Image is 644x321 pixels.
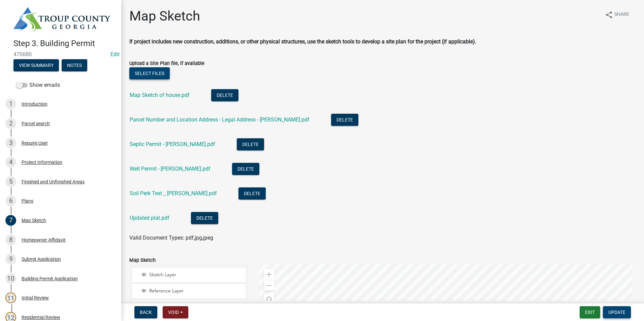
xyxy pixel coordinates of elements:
wm-modal-confirm: Summary [13,63,59,68]
div: Plans [22,199,33,203]
a: Parcel Number and Location Address - Legal Address - [PERSON_NAME].pdf [130,116,310,123]
div: Require User [22,141,48,145]
button: Delete [237,138,264,150]
div: 10 [5,273,16,284]
button: Update [603,306,631,318]
div: Introduction [22,102,47,106]
a: Well Permit - [PERSON_NAME].pdf [130,166,211,172]
li: Reference Layer [132,284,246,299]
a: Map Sketch of house.pdf [130,92,190,98]
wm-modal-confirm: Delete Document [211,93,238,99]
a: Soil Perk Test _ [PERSON_NAME].pdf [130,190,217,197]
div: Zoom in [264,269,275,280]
div: 6 [5,195,16,206]
div: Reference Layer [140,288,243,295]
wm-modal-confirm: Delete Document [331,117,358,123]
a: Septic Permit - [PERSON_NAME].pdf [130,141,215,147]
div: Submit Application [22,257,61,261]
button: View Summary [13,59,59,71]
div: Homeowner Affidavit [22,238,66,242]
ul: Layer List [132,266,246,318]
button: Delete [191,212,218,224]
span: Back [140,310,152,315]
wm-modal-confirm: Edit Application Number [110,51,120,58]
span: Void [168,310,179,315]
label: Upload a Site Plan file, if available [129,61,204,66]
span: 470680 [13,51,108,58]
span: Update [608,310,625,315]
span: Valid Document Types: pdf,jpg,jpeg [129,235,213,241]
wm-modal-confirm: Delete Document [238,191,266,197]
li: Mapproxy [132,300,246,316]
img: Troup County, Georgia [13,7,110,32]
div: 3 [5,138,16,148]
div: 9 [5,254,16,264]
wm-modal-confirm: Delete Document [237,142,264,148]
div: 11 [5,292,16,303]
h1: Map Sketch [129,8,200,24]
button: Select files [129,67,170,79]
a: Updated plat.pdf [130,215,169,221]
div: Building Permit Application [22,276,78,281]
button: Delete [211,89,238,101]
button: Delete [331,114,358,126]
label: Show emails [16,81,60,89]
i: share [605,11,613,19]
li: Sketch Layer [132,268,246,283]
div: Residential Review [22,315,60,320]
button: Exit [580,306,600,318]
div: Find my location [264,294,275,305]
button: Delete [238,187,266,200]
div: Initial Review [22,295,49,300]
div: Zoom out [264,280,275,291]
button: Delete [232,163,259,175]
button: shareShare [600,8,635,21]
div: 7 [5,215,16,226]
span: Reference Layer [148,288,243,294]
wm-modal-confirm: Delete Document [232,166,259,173]
div: 1 [5,99,16,109]
div: Map Sketch [22,218,46,223]
span: Share [614,11,629,19]
wm-modal-confirm: Delete Document [191,215,218,222]
span: Sketch Layer [148,272,243,278]
div: Finished and Unfinished Areas [22,179,85,184]
button: Back [134,306,157,318]
div: 5 [5,176,16,187]
a: Edit [110,51,120,58]
h4: Step 3. Building Permit [13,39,116,48]
div: Parcel search [22,121,50,126]
div: 4 [5,157,16,168]
div: Project Information [22,160,62,165]
button: Void [163,306,188,318]
div: Sketch Layer [140,272,243,279]
button: Notes [62,59,87,71]
div: 2 [5,118,16,129]
div: 8 [5,235,16,245]
wm-modal-confirm: Notes [62,63,87,68]
strong: If project includes new construction, additions, or other physical structures, use the sketch too... [129,38,476,45]
label: Map Sketch [129,258,156,263]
